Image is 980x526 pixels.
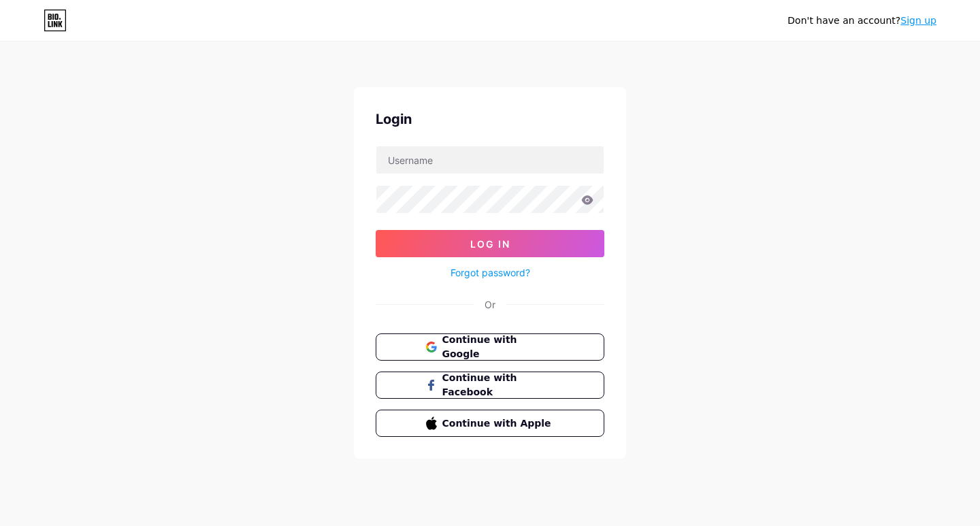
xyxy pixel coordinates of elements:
[442,333,555,361] span: Continue with Google
[451,265,530,280] a: Forgot password?
[376,146,604,174] input: Username
[376,410,604,437] button: Continue with Apple
[787,14,936,28] div: Don't have an account?
[376,109,604,129] div: Login
[376,372,604,399] button: Continue with Facebook
[376,230,604,257] button: Log In
[442,371,555,399] span: Continue with Facebook
[470,238,510,250] span: Log In
[376,333,604,361] button: Continue with Google
[485,297,495,312] div: Or
[442,416,555,431] span: Continue with Apple
[900,15,936,26] a: Sign up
